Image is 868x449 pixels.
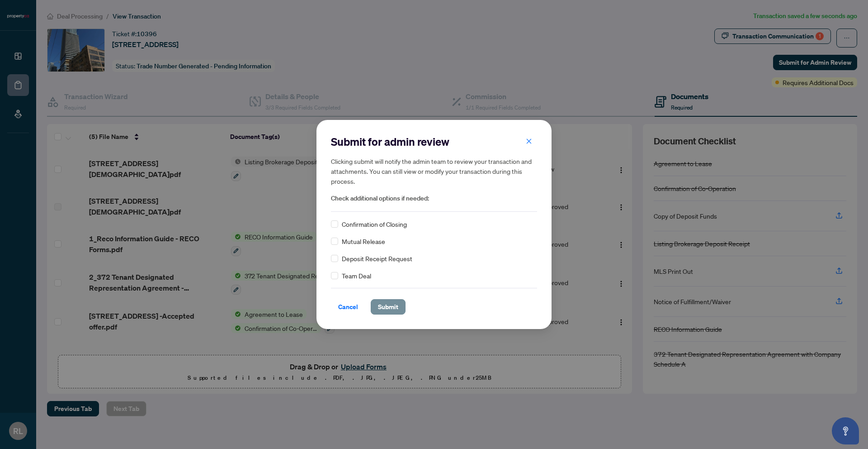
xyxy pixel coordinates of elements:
[331,193,537,204] span: Check additional options if needed:
[378,300,398,314] span: Submit
[331,134,537,149] h2: Submit for admin review
[342,253,412,263] span: Deposit Receipt Request
[342,236,385,246] span: Mutual Release
[331,156,537,186] h5: Clicking submit will notify the admin team to review your transaction and attachments. You can st...
[371,299,406,315] button: Submit
[526,138,532,144] span: close
[338,300,358,314] span: Cancel
[342,271,371,281] span: Team Deal
[342,219,407,229] span: Confirmation of Closing
[331,299,365,315] button: Cancel
[832,417,859,444] button: Open asap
